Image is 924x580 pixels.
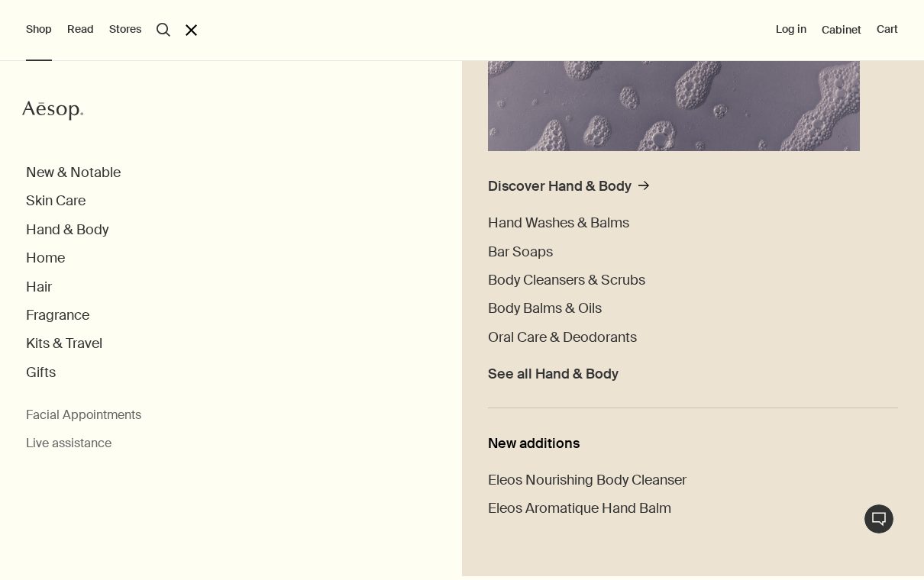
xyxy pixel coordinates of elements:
[488,243,553,261] span: Bar Soaps
[877,22,898,37] button: Cart
[776,22,806,37] button: Log in
[864,504,894,534] button: Live Assistance
[26,307,89,324] button: Fragrance
[157,23,170,37] button: Open search
[488,357,619,383] a: See all Hand & Body
[26,407,141,423] span: Facial Appointments
[22,99,83,126] a: Aesop
[109,22,141,37] button: Stores
[26,164,121,182] button: New & Notable
[26,221,108,239] button: Hand & Body
[22,99,83,122] svg: Aesop
[488,329,637,346] a: Oral Care & Deodorants
[822,23,861,37] a: Cabinet
[488,500,671,517] a: Eleos Aromatique Hand Balm
[488,299,602,317] span: Body Balms & Oils
[488,366,619,383] span: See all Hand & Body
[488,471,687,489] span: Eleos Nourishing Body Cleanser
[26,364,56,382] button: Gifts
[488,178,649,204] a: Discover Hand & Body
[26,279,52,296] button: Hair
[26,436,111,452] button: Live assistance
[488,178,632,195] div: Discover Hand & Body
[488,499,671,517] span: Eleos Aromatique Hand Balm
[26,22,52,37] button: Shop
[186,24,197,36] button: Close the Menu
[488,214,629,232] span: Hand Washes & Balms
[488,243,553,261] a: Bar Soaps
[488,214,629,232] a: Hand Washes & Balms
[67,22,94,37] button: Read
[488,271,645,289] span: Body Cleansers & Scrubs
[26,192,86,210] button: Skin Care
[488,272,645,289] a: Body Cleansers & Scrubs
[488,300,602,317] a: Body Balms & Oils
[26,408,141,424] a: Facial Appointments
[26,250,65,267] button: Home
[26,335,102,353] button: Kits & Travel
[488,435,898,453] div: New additions
[488,472,687,489] a: Eleos Nourishing Body Cleanser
